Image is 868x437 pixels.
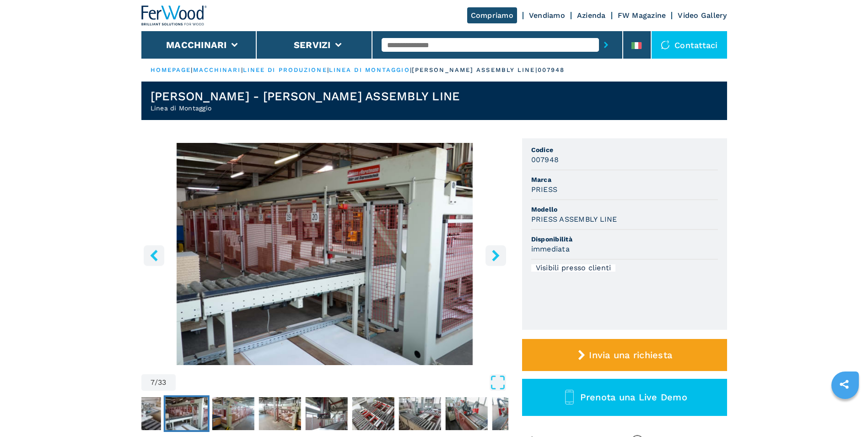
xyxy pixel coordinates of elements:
span: Marca [531,175,718,184]
a: Compriamo [467,7,517,23]
a: HOMEPAGE [151,66,191,73]
a: Vendiamo [529,11,565,20]
img: ecc0ad073a0f40696fba95b0012f9ee2 [165,397,207,430]
a: Azienda [577,11,606,20]
a: Video Gallery [678,11,727,20]
h1: [PERSON_NAME] - [PERSON_NAME] ASSEMBLY LINE [151,89,460,104]
span: | [191,66,193,73]
img: b00f3e69a1ad3a8c5ea8aa34c4274009 [305,397,347,430]
span: / [155,379,158,386]
span: Prenota una Live Demo [580,392,687,403]
p: [PERSON_NAME] assembly line | [412,66,538,74]
img: 19fd06a5a11a925395465c93f5d54172 [259,397,301,430]
div: Contattaci [652,31,727,59]
img: 3d9fe767edee38f17c2757140bbc358f [492,397,534,430]
button: Invia una richiesta [522,339,727,371]
h3: PRIESS ASSEMBLY LINE [531,214,617,224]
a: FW Magazine [618,11,666,20]
h3: immediata [531,244,570,254]
a: linee di produzione [243,66,327,73]
button: Go to Slide 7 [163,395,209,432]
iframe: Chat [829,396,861,430]
button: submit-button [599,34,613,55]
img: 51888e56e15873520545b14780de7e9f [445,397,487,430]
button: Go to Slide 13 [443,395,489,432]
button: left-button [144,245,164,266]
button: right-button [485,245,506,266]
div: Go to Slide 7 [141,143,508,365]
span: Modello [531,205,718,214]
img: Contattaci [661,40,670,49]
button: Go to Slide 12 [397,395,442,432]
a: macchinari [193,66,241,73]
button: Prenota una Live Demo [522,379,727,416]
button: Go to Slide 14 [490,395,536,432]
button: Open Fullscreen [178,374,506,391]
img: Ferwood [141,5,207,26]
span: Codice [531,145,718,154]
img: a187b0c1b4ce2b1c5405c9e919b0f1bf [399,397,441,430]
span: | [241,66,243,73]
h2: Linea di Montaggio [151,104,460,113]
img: Linea di Montaggio PRIESS PRIESS ASSEMBLY LINE [141,143,508,365]
span: | [327,66,329,73]
img: 5c09cc36a8b63fbeba0618877eb86690 [352,397,394,430]
span: 7 [151,379,155,386]
h3: PRIESS [531,184,558,195]
span: 33 [158,379,167,386]
div: Visibili presso clienti [531,264,616,272]
button: Servizi [294,39,331,50]
button: Go to Slide 8 [210,395,256,432]
button: Go to Slide 9 [257,395,302,432]
a: linea di montaggio [329,66,410,73]
button: Go to Slide 11 [350,395,396,432]
button: Macchinari [166,39,227,50]
span: Disponibilità [531,235,718,244]
button: Go to Slide 10 [303,395,349,432]
a: sharethis [833,373,856,396]
span: | [410,66,412,73]
img: 7e191fa172649e5ecfc10b78fba28d2e [212,397,254,430]
h3: 007948 [531,154,559,165]
p: 007948 [538,66,565,74]
span: Invia una richiesta [589,350,672,361]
